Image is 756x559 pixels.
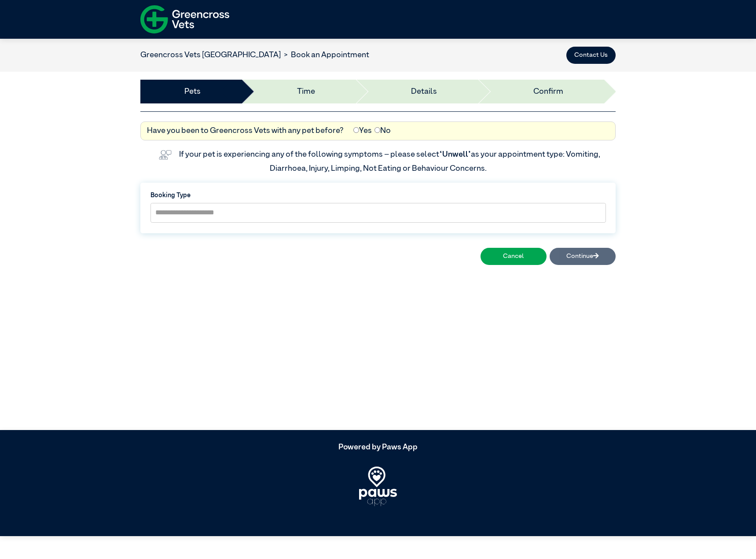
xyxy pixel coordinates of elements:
[156,147,175,163] img: vet
[374,125,391,137] label: No
[359,467,397,506] img: PawsApp
[150,191,606,201] label: Booking Type
[140,2,229,37] img: f-logo
[374,127,380,133] input: No
[566,47,616,64] button: Contact Us
[140,49,369,61] nav: breadcrumb
[439,151,471,158] span: “Unwell”
[179,151,602,173] label: If your pet is experiencing any of the following symptoms – please select as your appointment typ...
[481,248,547,265] button: Cancel
[140,443,616,452] h5: Powered by Paws App
[353,125,372,137] label: Yes
[281,49,369,61] li: Book an Appointment
[184,86,201,98] a: Pets
[353,127,359,133] input: Yes
[140,51,281,59] a: Greencross Vets [GEOGRAPHIC_DATA]
[147,125,344,137] label: Have you been to Greencross Vets with any pet before?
